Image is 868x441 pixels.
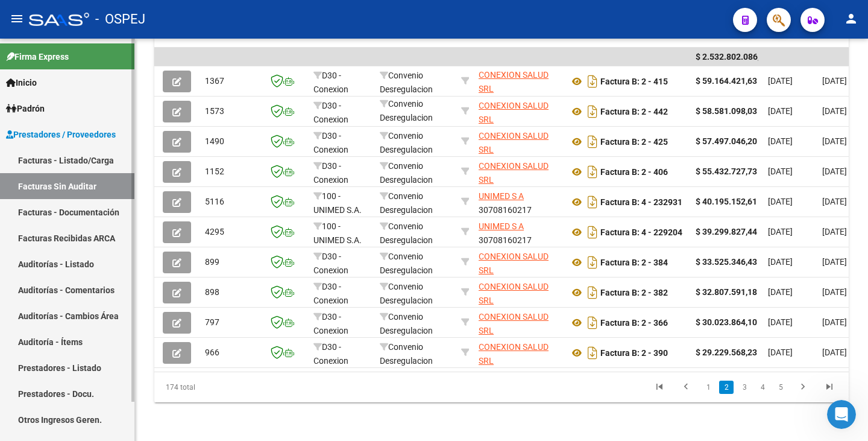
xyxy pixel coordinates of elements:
[585,223,600,242] i: Descargar documento
[773,381,788,394] a: 5
[648,381,671,394] a: go to first page
[772,377,790,398] li: page 5
[479,340,559,366] div: 30714633135
[600,227,682,237] strong: Factura B: 4 - 229204
[696,136,757,146] strong: $ 57.497.046,20
[479,312,549,335] span: CONEXION SALUD SRL
[585,102,600,121] i: Descargar documento
[768,227,793,236] span: [DATE]
[822,17,856,40] span: Fecha Recibido
[585,253,600,272] i: Descargar documento
[696,227,757,236] strong: $ 39.299.827,44
[696,106,757,116] strong: $ 58.581.098,03
[696,287,757,297] strong: $ 32.807.591,18
[768,257,793,267] span: [DATE]
[479,310,559,335] div: 30714633135
[768,76,793,86] span: [DATE]
[719,381,734,394] a: 2
[827,400,856,429] iframe: Intercom live chat
[822,136,847,146] span: [DATE]
[380,71,433,94] span: Convenio Desregulacion
[768,317,793,327] span: [DATE]
[701,381,715,394] a: 1
[313,221,362,245] span: 100 - UNIMED S.A.
[696,167,757,176] strong: $ 55.432.727,73
[768,167,793,176] span: [DATE]
[822,106,847,116] span: [DATE]
[585,72,600,91] i: Descargar documento
[822,76,847,86] span: [DATE]
[822,287,847,297] span: [DATE]
[154,372,291,402] div: 174 total
[95,6,145,33] span: - OSPEJ
[479,221,524,231] span: UNIMED S A
[585,313,600,332] i: Descargar documento
[717,377,735,398] li: page 2
[768,106,793,116] span: [DATE]
[735,377,753,398] li: page 3
[205,347,219,357] span: 966
[696,317,757,327] strong: $ 30.023.864,10
[600,348,668,358] strong: Factura B: 2 - 390
[479,161,549,185] span: CONEXION SALUD SRL
[6,128,116,141] span: Prestadores / Proveedores
[313,191,362,215] span: 100 - UNIMED S.A.
[479,191,524,201] span: UNIMED S A
[755,381,770,394] a: 4
[585,192,600,212] i: Descargar documento
[205,257,219,267] span: 899
[205,167,224,176] span: 1152
[205,197,224,206] span: 5116
[822,317,847,327] span: [DATE]
[600,318,668,328] strong: Factura B: 2 - 366
[380,221,433,245] span: Convenio Desregulacion
[479,68,559,94] div: 30714633135
[479,220,559,245] div: 30708160217
[479,282,549,305] span: CONEXION SALUD SRL
[822,197,847,206] span: [DATE]
[822,257,847,267] span: [DATE]
[585,283,600,302] i: Descargar documento
[6,102,45,115] span: Padrón
[10,11,24,26] mat-icon: menu
[675,381,697,394] a: go to previous page
[313,161,348,185] span: D30 - Conexion
[313,71,348,94] span: D30 - Conexion
[696,52,769,62] span: $ 2.532.802.086,62
[768,287,793,297] span: [DATE]
[313,17,359,40] span: Facturado x Orden De
[479,159,559,185] div: 30714633135
[205,136,224,146] span: 1490
[6,76,37,89] span: Inicio
[205,227,224,236] span: 4295
[380,342,433,366] span: Convenio Desregulacion
[479,280,559,305] div: 30714633135
[600,288,668,297] strong: Factura B: 2 - 382
[205,76,224,86] span: 1367
[313,101,348,124] span: D30 - Conexion
[699,377,717,398] li: page 1
[600,137,668,147] strong: Factura B: 2 - 425
[380,312,433,335] span: Convenio Desregulacion
[696,76,757,86] strong: $ 59.164.421,63
[753,377,772,398] li: page 4
[585,162,600,182] i: Descargar documento
[585,132,600,151] i: Descargar documento
[479,252,549,275] span: CONEXION SALUD SRL
[205,106,224,116] span: 1573
[822,347,847,357] span: [DATE]
[479,70,549,94] span: CONEXION SALUD SRL
[768,136,793,146] span: [DATE]
[600,197,682,207] strong: Factura B: 4 - 232931
[822,167,847,176] span: [DATE]
[696,197,757,206] strong: $ 40.195.152,61
[313,131,348,154] span: D30 - Conexion
[479,129,559,154] div: 30714633135
[737,381,752,394] a: 3
[380,161,433,185] span: Convenio Desregulacion
[380,282,433,305] span: Convenio Desregulacion
[768,347,793,357] span: [DATE]
[6,50,69,63] span: Firma Express
[479,250,559,275] div: 30714633135
[479,131,549,154] span: CONEXION SALUD SRL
